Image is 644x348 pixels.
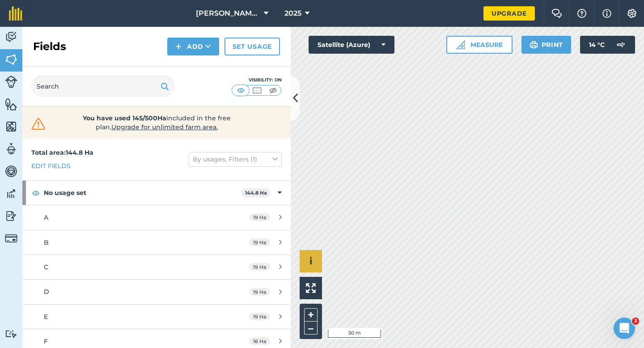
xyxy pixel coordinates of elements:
[32,187,40,198] img: svg+xml;base64,PHN2ZyB4bWxucz0iaHR0cDovL3d3dy53My5vcmcvMjAwMC9zdmciIHdpZHRoPSIxOCIgaGVpZ2h0PSIyNC...
[5,209,17,223] img: svg+xml;base64,PD94bWwgdmVyc2lvbj0iMS4wIiBlbmNvZGluZz0idXRmLTgiPz4KPCEtLSBHZW5lcmF0b3I6IEFkb2JlIE...
[44,337,48,345] span: F
[576,9,587,18] img: A question mark icon
[22,205,291,229] a: A19 Ha
[251,86,263,95] img: svg+xml;base64,PHN2ZyB4bWxucz0iaHR0cDovL3d3dy53My5vcmcvMjAwMC9zdmciIHdpZHRoPSI1MCIgaGVpZ2h0PSI0MC...
[22,181,291,205] div: No usage set144.8 Ha
[44,238,49,246] span: B
[5,53,17,66] img: svg+xml;base64,PHN2ZyB4bWxucz0iaHR0cDovL3d3dy53My5vcmcvMjAwMC9zdmciIHdpZHRoPSI1NiIgaGVpZ2h0PSI2MC...
[245,190,267,196] strong: 144.8 Ha
[249,313,270,320] span: 19 Ha
[309,255,312,267] span: i
[589,36,605,54] span: 14 ° C
[31,161,71,171] a: Edit fields
[44,288,49,296] span: D
[5,187,17,200] img: svg+xml;base64,PD94bWwgdmVyc2lvbj0iMS4wIiBlbmNvZGluZz0idXRmLTgiPz4KPCEtLSBHZW5lcmF0b3I6IEFkb2JlIE...
[44,313,48,321] span: E
[580,36,635,54] button: 14 °C
[602,8,611,19] img: svg+xml;base64,PHN2ZyB4bWxucz0iaHR0cDovL3d3dy53My5vcmcvMjAwMC9zdmciIHdpZHRoPSIxNyIgaGVpZ2h0PSIxNy...
[306,283,316,293] img: Four arrows, one pointing top left, one top right, one bottom right and the last bottom left
[456,40,465,49] img: Ruler icon
[5,330,17,338] img: svg+xml;base64,PD94bWwgdmVyc2lvbj0iMS4wIiBlbmNvZGluZz0idXRmLTgiPz4KPCEtLSBHZW5lcmF0b3I6IEFkb2JlIE...
[530,39,538,50] img: svg+xml;base64,PHN2ZyB4bWxucz0iaHR0cDovL3d3dy53My5vcmcvMjAwMC9zdmciIHdpZHRoPSIxOSIgaGVpZ2h0PSIyNC...
[267,86,279,95] img: svg+xml;base64,PHN2ZyB4bWxucz0iaHR0cDovL3d3dy53My5vcmcvMjAwMC9zdmciIHdpZHRoPSI1MCIgaGVpZ2h0PSI0MC...
[300,250,322,272] button: i
[249,288,270,296] span: 19 Ha
[22,280,291,304] a: D19 Ha
[5,76,17,88] img: svg+xml;base64,PD94bWwgdmVyc2lvbj0iMS4wIiBlbmNvZGluZz0idXRmLTgiPz4KPCEtLSBHZW5lcmF0b3I6IEFkb2JlIE...
[304,322,318,335] button: –
[5,120,17,133] img: svg+xml;base64,PHN2ZyB4bWxucz0iaHR0cDovL3d3dy53My5vcmcvMjAwMC9zdmciIHdpZHRoPSI1NiIgaGVpZ2h0PSI2MC...
[161,81,169,92] img: svg+xml;base64,PHN2ZyB4bWxucz0iaHR0cDovL3d3dy53My5vcmcvMjAwMC9zdmciIHdpZHRoPSIxOSIgaGVpZ2h0PSIyNC...
[22,255,291,279] a: C19 Ha
[30,114,284,132] a: You have used 145/500Haincluded in the free plan.Upgrade for unlimited farm area.
[33,39,66,54] h2: Fields
[44,181,241,205] strong: No usage set
[225,38,280,55] a: Set usage
[22,230,291,255] a: B19 Ha
[632,318,639,325] span: 3
[483,6,535,21] a: Upgrade
[309,36,394,54] button: Satellite (Azure)
[521,36,572,54] button: Print
[614,318,635,339] iframe: Intercom live chat
[44,263,48,271] span: C
[249,337,270,345] span: 16 Ha
[30,117,47,131] img: svg+xml;base64,PHN2ZyB4bWxucz0iaHR0cDovL3d3dy53My5vcmcvMjAwMC9zdmciIHdpZHRoPSIzMiIgaGVpZ2h0PSIzMC...
[284,8,301,19] span: 2025
[249,263,270,271] span: 19 Ha
[304,308,318,322] button: +
[9,6,22,21] img: fieldmargin Logo
[189,152,282,166] button: By usages, Filters (1)
[31,76,174,97] input: Search
[235,86,246,95] img: svg+xml;base64,PHN2ZyB4bWxucz0iaHR0cDovL3d3dy53My5vcmcvMjAwMC9zdmciIHdpZHRoPSI1MCIgaGVpZ2h0PSI0MC...
[111,123,218,131] span: Upgrade for unlimited farm area.
[31,149,93,157] strong: Total area : 144.8 Ha
[175,41,182,52] img: svg+xml;base64,PHN2ZyB4bWxucz0iaHR0cDovL3d3dy53My5vcmcvMjAwMC9zdmciIHdpZHRoPSIxNCIgaGVpZ2h0PSIyNC...
[249,238,270,246] span: 19 Ha
[61,114,252,132] span: included in the free plan .
[22,305,291,329] a: E19 Ha
[249,213,270,221] span: 19 Ha
[5,98,17,111] img: svg+xml;base64,PHN2ZyB4bWxucz0iaHR0cDovL3d3dy53My5vcmcvMjAwMC9zdmciIHdpZHRoPSI1NiIgaGVpZ2h0PSI2MC...
[612,36,630,54] img: svg+xml;base64,PD94bWwgdmVyc2lvbj0iMS4wIiBlbmNvZGluZz0idXRmLTgiPz4KPCEtLSBHZW5lcmF0b3I6IEFkb2JlIE...
[44,213,48,221] span: A
[167,38,219,55] button: Add
[232,76,282,84] div: Visibility: On
[5,232,17,245] img: svg+xml;base64,PD94bWwgdmVyc2lvbj0iMS4wIiBlbmNvZGluZz0idXRmLTgiPz4KPCEtLSBHZW5lcmF0b3I6IEFkb2JlIE...
[627,9,637,18] img: A cog icon
[5,165,17,178] img: svg+xml;base64,PD94bWwgdmVyc2lvbj0iMS4wIiBlbmNvZGluZz0idXRmLTgiPz4KPCEtLSBHZW5lcmF0b3I6IEFkb2JlIE...
[83,114,166,122] strong: You have used 145/500Ha
[446,36,513,54] button: Measure
[551,9,562,18] img: Two speech bubbles overlapping with the left bubble in the forefront
[196,8,260,19] span: [PERSON_NAME] & Sons
[5,30,17,44] img: svg+xml;base64,PD94bWwgdmVyc2lvbj0iMS4wIiBlbmNvZGluZz0idXRmLTgiPz4KPCEtLSBHZW5lcmF0b3I6IEFkb2JlIE...
[5,142,17,156] img: svg+xml;base64,PD94bWwgdmVyc2lvbj0iMS4wIiBlbmNvZGluZz0idXRmLTgiPz4KPCEtLSBHZW5lcmF0b3I6IEFkb2JlIE...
